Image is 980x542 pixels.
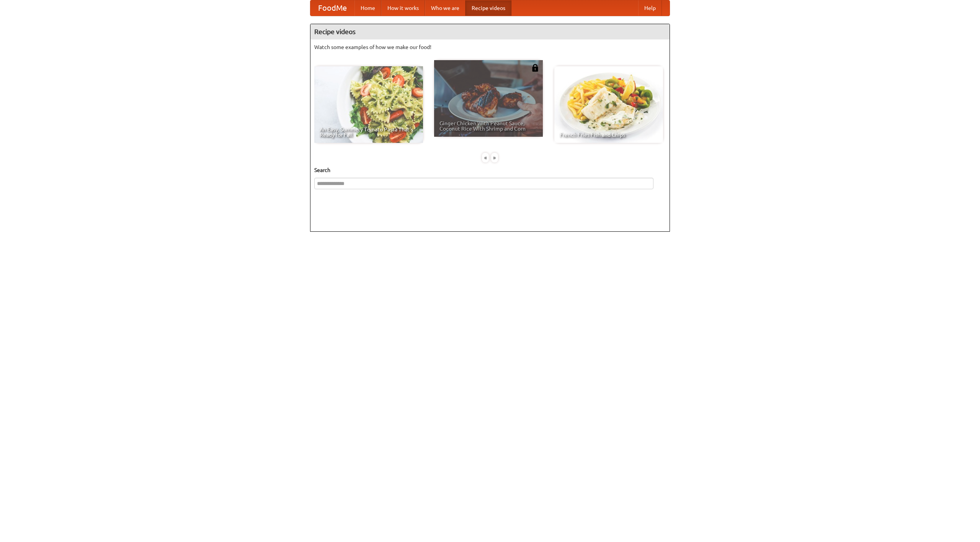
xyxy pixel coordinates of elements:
[638,0,662,16] a: Help
[560,132,658,138] span: French Fries Fish and Chips
[425,0,465,16] a: Who we are
[491,153,498,162] div: »
[482,153,489,162] div: «
[354,0,381,16] a: Home
[310,0,354,16] a: FoodMe
[314,43,666,51] p: Watch some examples of how we make our food!
[320,127,418,138] span: An Easy, Summery Tomato Pasta That's Ready for Fall
[381,0,425,16] a: How it works
[531,64,539,72] img: 483408.png
[314,166,666,174] h5: Search
[465,0,511,16] a: Recipe videos
[554,66,663,143] a: French Fries Fish and Chips
[310,24,670,39] h4: Recipe videos
[314,66,423,143] a: An Easy, Summery Tomato Pasta That's Ready for Fall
